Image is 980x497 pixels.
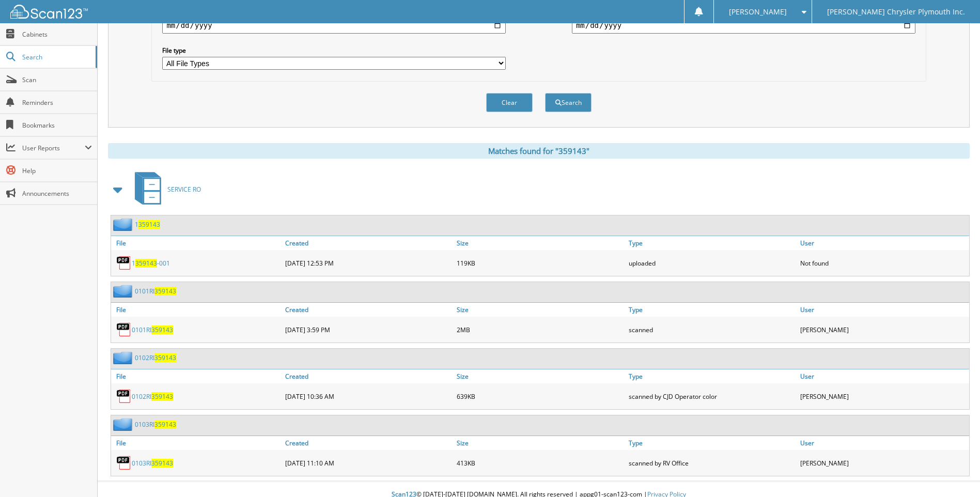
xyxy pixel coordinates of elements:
[572,17,915,34] input: end
[729,9,787,15] span: [PERSON_NAME]
[135,353,176,362] a: 0102RI359143
[454,253,626,273] div: 119KB
[138,220,160,229] span: 359143
[151,325,173,334] span: 359143
[154,420,176,429] span: 359143
[111,236,283,250] a: File
[454,236,626,250] a: Size
[626,303,798,317] a: Type
[798,386,969,407] div: [PERSON_NAME]
[798,369,969,383] a: User
[454,369,626,383] a: Size
[132,392,173,401] a: 0102RI359143
[111,369,283,383] a: File
[626,436,798,450] a: Type
[135,220,160,229] a: 1359143
[135,420,176,429] a: 0103RI359143
[116,322,132,337] img: PDF.png
[283,453,454,473] div: [DATE] 11:10 AM
[135,287,176,296] a: 0101RI359143
[454,319,626,340] div: 2MB
[283,369,454,383] a: Created
[151,459,173,468] span: 359143
[111,303,283,317] a: File
[626,369,798,383] a: Type
[626,236,798,250] a: Type
[22,166,92,175] span: Help
[22,75,92,84] span: Scan
[283,386,454,407] div: [DATE] 10:36 AM
[798,236,969,250] a: User
[928,447,980,497] iframe: Chat Widget
[113,351,135,364] img: folder2.png
[113,418,135,431] img: folder2.png
[827,9,965,15] span: [PERSON_NAME] Chrysler Plymouth Inc.
[154,287,176,296] span: 359143
[545,93,592,112] button: Search
[22,144,85,152] span: User Reports
[129,169,201,210] a: SERVICE RO
[113,285,135,298] img: folder2.png
[22,189,92,198] span: Announcements
[111,436,283,450] a: File
[116,455,132,471] img: PDF.png
[116,389,132,404] img: PDF.png
[167,185,201,194] span: SERVICE RO
[626,453,798,473] div: scanned by RV Office
[626,253,798,273] div: uploaded
[132,459,173,468] a: 0103RI359143
[22,30,92,39] span: Cabinets
[454,436,626,450] a: Size
[135,259,157,268] span: 359143
[798,453,969,473] div: [PERSON_NAME]
[22,53,90,61] span: Search
[151,392,173,401] span: 359143
[454,386,626,407] div: 639KB
[116,255,132,271] img: PDF.png
[283,253,454,273] div: [DATE] 12:53 PM
[454,303,626,317] a: Size
[162,17,506,34] input: start
[10,5,88,19] img: scan123-logo-white.svg
[798,303,969,317] a: User
[132,325,173,334] a: 0101RI359143
[486,93,533,112] button: Clear
[626,319,798,340] div: scanned
[108,143,970,159] div: Matches found for "359143"
[154,353,176,362] span: 359143
[132,259,170,268] a: 1359143-001
[283,303,454,317] a: Created
[22,121,92,130] span: Bookmarks
[283,319,454,340] div: [DATE] 3:59 PM
[798,253,969,273] div: Not found
[22,98,92,107] span: Reminders
[113,218,135,231] img: folder2.png
[626,386,798,407] div: scanned by CJD Operator color
[454,453,626,473] div: 413KB
[798,319,969,340] div: [PERSON_NAME]
[283,436,454,450] a: Created
[162,46,506,55] label: File type
[283,236,454,250] a: Created
[798,436,969,450] a: User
